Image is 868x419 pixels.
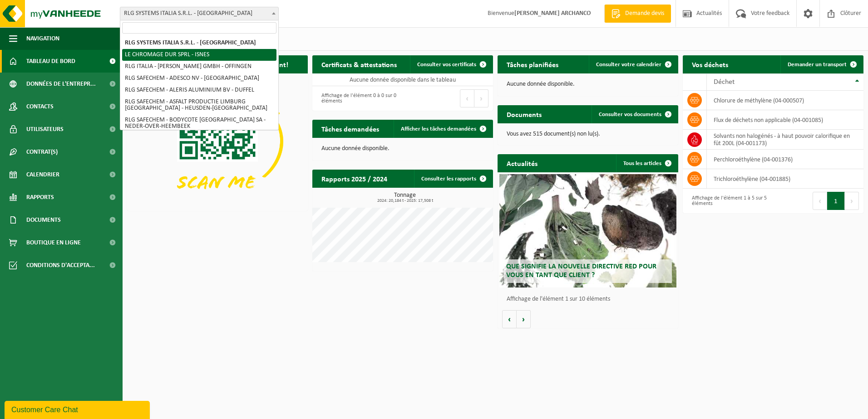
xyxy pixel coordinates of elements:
[507,131,669,137] p: Vous avez 515 document(s) non lu(s).
[707,150,863,169] td: Perchloroéthylène (04-001376)
[417,62,476,68] span: Consulter vos certificats
[312,170,396,187] h2: Rapports 2025 / 2024
[498,55,567,73] h2: Tâches planifiées
[827,192,845,210] button: 1
[517,310,531,328] button: Volgende
[507,296,674,302] p: Affichage de l'élément 1 sur 10 éléments
[122,37,276,49] li: RLG SYSTEMS ITALIA S.R.L. - [GEOGRAPHIC_DATA]
[312,55,406,73] h2: Certificats & attestations
[514,10,591,17] strong: [PERSON_NAME] ARCHANCO
[26,163,59,186] span: Calendrier
[26,254,95,277] span: Conditions d'accepta...
[714,78,735,86] span: Déchet
[788,62,847,68] span: Demander un transport
[321,146,484,152] p: Aucune donnée disponible.
[26,118,64,141] span: Utilisateurs
[498,154,547,172] h2: Actualités
[26,141,58,163] span: Contrat(s)
[623,9,666,18] span: Demande devis
[414,170,492,188] a: Consulter les rapports
[592,105,677,123] a: Consulter vos documents
[122,114,276,132] li: RLG SAFECHEM - BODYCOTE [GEOGRAPHIC_DATA] SA - NEDER-OVER-HEEMBEEK
[26,186,54,209] span: Rapports
[845,192,859,210] button: Next
[460,89,474,107] button: Previous
[502,310,517,328] button: Vorige
[616,154,677,172] a: Tous les articles
[26,50,75,73] span: Tableau de bord
[122,96,276,114] li: RLG SAFECHEM - ASFALT PRODUCTIE LIMBURG [GEOGRAPHIC_DATA] - HEUSDEN-[GEOGRAPHIC_DATA]
[813,192,827,210] button: Previous
[506,263,656,279] span: Que signifie la nouvelle directive RED pour vous en tant que client ?
[122,61,276,73] li: RLG ITALIA - [PERSON_NAME] GMBH - OFFINGEN
[707,169,863,189] td: Trichloroéthylène (04-001885)
[707,91,863,110] td: chlorure de méthylène (04-000507)
[474,89,488,107] button: Next
[122,49,276,61] li: LE CHROMAGE DUR SPRL - ISNES
[394,120,492,138] a: Afficher les tâches demandées
[687,191,769,211] div: Affichage de l'élément 1 à 5 sur 5 éléments
[26,209,61,231] span: Documents
[780,55,863,73] a: Demander un transport
[683,55,737,73] h2: Vos déchets
[312,73,493,86] td: Aucune donnée disponible dans le tableau
[122,73,276,84] li: RLG SAFECHEM - ADESCO NV - [GEOGRAPHIC_DATA]
[120,7,278,20] span: RLG SYSTEMS ITALIA S.R.L. - TORINO
[317,199,493,203] span: 2024: 20,184 t - 2025: 17,508 t
[122,84,276,96] li: RLG SAFECHEM - ALERIS ALUMINIUM BV - DUFFEL
[507,81,669,88] p: Aucune donnée disponible.
[410,55,492,73] a: Consulter vos certificats
[312,120,388,137] h2: Tâches demandées
[596,62,661,68] span: Consulter votre calendrier
[604,5,671,23] a: Demande devis
[707,110,863,130] td: flux de déchets non applicable (04-001085)
[317,192,493,203] h3: Tonnage
[26,27,59,50] span: Navigation
[589,55,677,73] a: Consulter votre calendrier
[498,105,551,123] h2: Documents
[26,95,54,118] span: Contacts
[26,231,81,254] span: Boutique en ligne
[499,174,676,287] a: Que signifie la nouvelle directive RED pour vous en tant que client ?
[599,112,661,117] span: Consulter vos documents
[127,73,308,209] img: Download de VHEPlus App
[26,73,96,95] span: Données de l'entrepr...
[120,7,279,20] span: RLG SYSTEMS ITALIA S.R.L. - TORINO
[401,126,476,132] span: Afficher les tâches demandées
[707,130,863,150] td: solvants non halogénés - à haut pouvoir calorifique en fût 200L (04-001173)
[5,399,152,419] iframe: chat widget
[317,88,398,108] div: Affichage de l'élément 0 à 0 sur 0 éléments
